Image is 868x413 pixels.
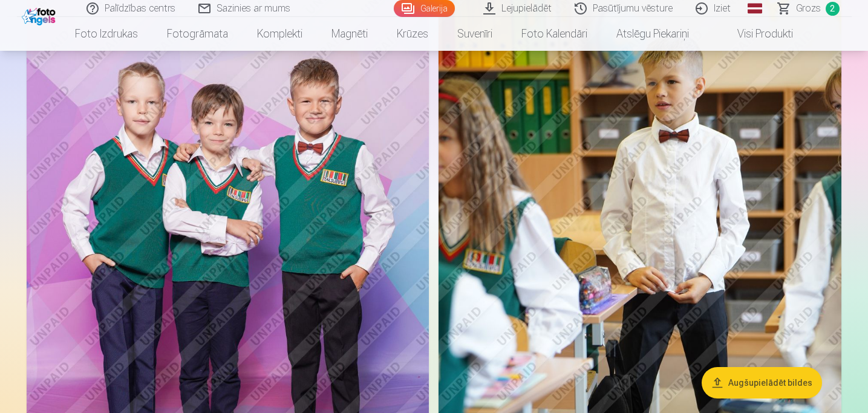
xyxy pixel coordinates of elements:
[602,17,703,51] a: Atslēgu piekariņi
[60,17,152,51] a: Foto izdrukas
[243,17,317,51] a: Komplekti
[507,17,602,51] a: Foto kalendāri
[382,17,443,51] a: Krūzes
[443,17,507,51] a: Suvenīri
[703,17,808,51] a: Visi produkti
[826,2,840,16] span: 2
[152,17,243,51] a: Fotogrāmata
[22,5,59,25] img: /fa1
[796,1,821,16] span: Grozs
[702,367,822,398] button: Augšupielādēt bildes
[317,17,382,51] a: Magnēti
